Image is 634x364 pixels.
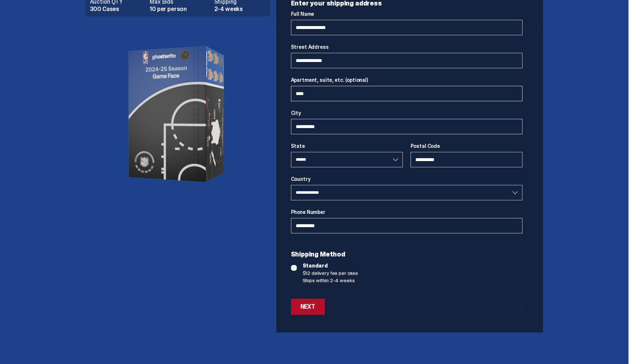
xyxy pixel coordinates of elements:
span: $12 delivery fee per case [303,269,523,277]
img: product image [105,22,251,206]
label: Country [291,176,523,182]
dd: 10 per person [150,6,209,12]
label: Postal Code [411,143,523,149]
dd: 2-4 weeks [214,6,266,12]
span: Standard [303,262,523,269]
label: City [291,110,523,116]
dd: 300 Cases [90,6,146,12]
label: State [291,143,403,149]
label: Street Address [291,44,523,50]
p: Shipping Method [291,251,523,258]
label: Full Name [291,11,523,17]
label: Apartment, suite, etc. (optional) [291,77,523,83]
div: Next [300,304,315,310]
span: Ships within 2-4 weeks [303,277,523,284]
button: Next [291,299,325,315]
label: Phone Number [291,209,523,215]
